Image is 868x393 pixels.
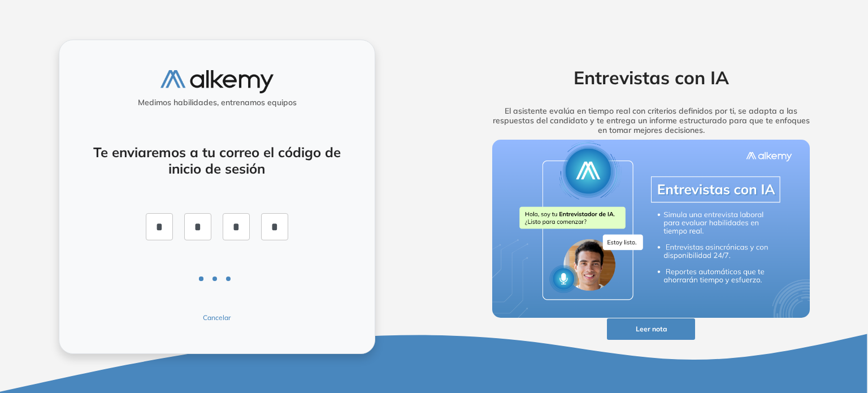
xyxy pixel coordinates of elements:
[89,144,345,177] h4: Te enviaremos a tu correo el código de inicio de sesión
[607,318,695,340] button: Leer nota
[148,313,286,323] button: Cancelar
[160,70,274,93] img: logo-alkemy
[64,98,370,107] h5: Medimos habilidades, entrenamos equipos
[492,140,810,318] img: img-more-info
[475,106,827,135] h5: El asistente evalúa en tiempo real con criterios definidos por ti, se adapta a las respuestas del...
[475,67,827,88] h2: Entrevistas con IA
